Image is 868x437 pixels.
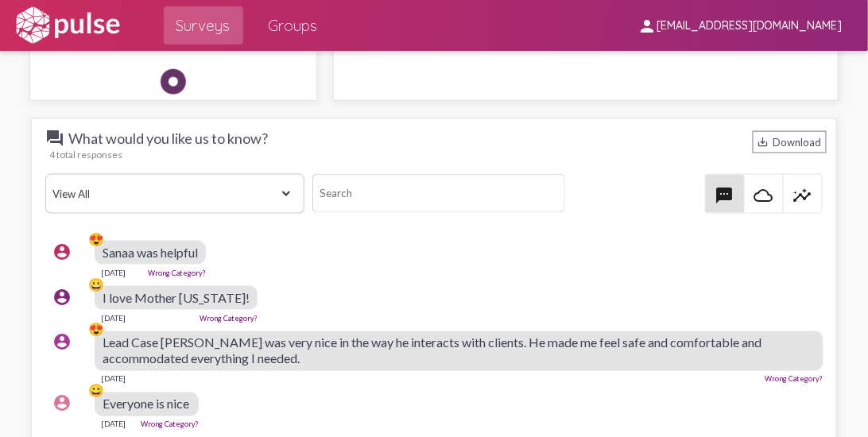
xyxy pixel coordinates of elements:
mat-icon: account_circle [52,242,72,261]
button: [EMAIL_ADDRESS][DOMAIN_NAME] [625,10,855,40]
mat-icon: insights [793,186,812,205]
mat-icon: account_circle [52,288,72,307]
mat-icon: Download [758,136,769,148]
div: 😀 [88,277,104,292]
mat-icon: textsms [715,186,734,205]
mat-icon: account_circle [52,394,72,413]
div: 4 total responses [49,149,826,160]
a: Wrong Category? [141,420,199,429]
span: [EMAIL_ADDRESS][DOMAIN_NAME] [657,19,843,33]
a: Wrong Category? [765,375,823,384]
img: white-logo.svg [13,6,122,45]
mat-icon: cloud_queue [754,186,773,205]
span: Everyone is nice [103,396,189,412]
div: 😀 [88,383,104,399]
div: [DATE] [101,268,126,277]
span: I love Mother [US_STATE]! [103,290,250,305]
a: Wrong Category? [200,314,258,323]
input: Search [312,174,565,213]
span: Groups [269,11,318,40]
span: Surveys [176,11,231,40]
span: Sanaa was helpful [103,245,198,260]
span: Lead Case [PERSON_NAME] was very nice in the way he interacts with clients. He made me feel safe ... [103,335,761,366]
div: [DATE] [101,374,126,384]
div: [DATE] [101,420,126,429]
mat-icon: account_circle [52,333,72,352]
div: [DATE] [101,313,126,323]
span: What would you like us to know? [45,129,284,148]
mat-icon: person [637,17,657,36]
a: Wrong Category? [148,269,206,277]
div: 😍 [88,322,104,338]
a: Surveys [164,6,243,44]
mat-icon: question_answer [45,129,64,148]
div: Download [753,131,827,153]
a: Groups [256,6,331,44]
div: 😍 [88,231,104,247]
